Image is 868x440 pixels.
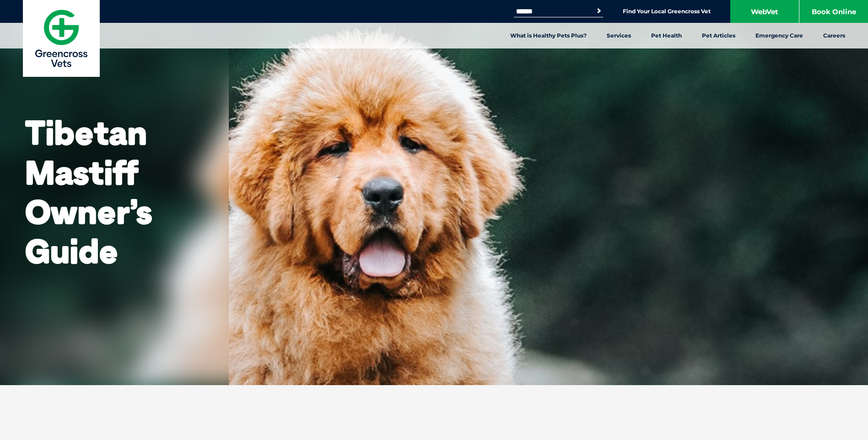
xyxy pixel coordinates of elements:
a: Careers [813,23,855,48]
a: Pet Health [641,23,692,48]
a: Pet Articles [692,23,745,48]
a: Services [597,23,641,48]
button: Search [594,6,604,16]
a: Emergency Care [745,23,813,48]
b: Tibetan Mastiff Owner’s Guide [25,112,152,272]
a: What is Healthy Pets Plus? [500,23,597,48]
a: Find Your Local Greencross Vet [623,8,711,15]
